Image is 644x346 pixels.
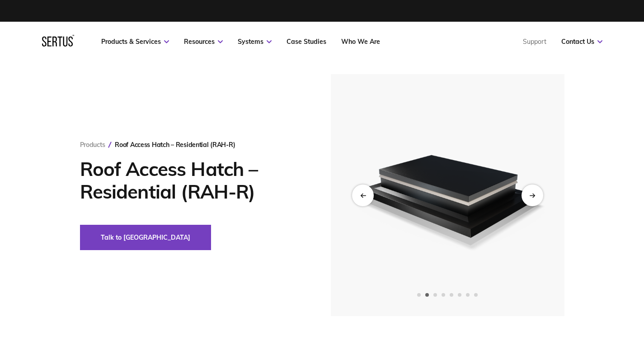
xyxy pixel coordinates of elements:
[442,293,445,297] span: Go to slide 4
[450,293,453,297] span: Go to slide 5
[287,38,326,46] a: Case Studies
[80,225,211,250] button: Talk to [GEOGRAPHIC_DATA]
[417,293,421,297] span: Go to slide 1
[458,293,461,297] span: Go to slide 6
[238,38,272,46] a: Systems
[80,158,304,203] h1: Roof Access Hatch – Residential (RAH-R)
[80,141,105,149] a: Products
[522,185,543,206] div: Next slide
[101,38,169,46] a: Products & Services
[433,293,437,297] span: Go to slide 3
[184,38,223,46] a: Resources
[474,293,478,297] span: Go to slide 8
[466,293,470,297] span: Go to slide 7
[561,38,602,46] a: Contact Us
[352,185,374,206] div: Previous slide
[341,38,380,46] a: Who We Are
[523,38,546,46] a: Support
